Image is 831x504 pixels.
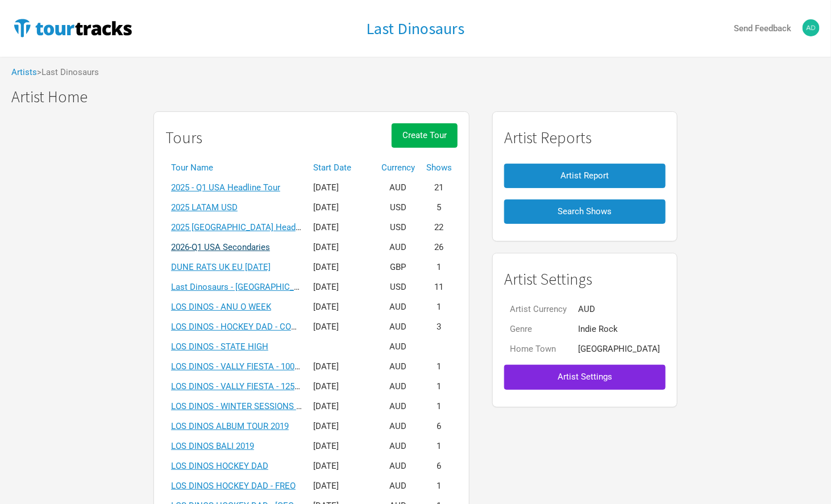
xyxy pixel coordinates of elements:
[421,436,458,456] td: 1
[421,297,458,317] td: 1
[11,88,831,106] h1: Artist Home
[171,361,338,372] a: LOS DINOS - VALLY FIESTA - 100 - 4 SHOWS
[421,158,458,178] th: Shows
[572,299,666,319] td: AUD
[308,397,376,416] td: [DATE]
[572,319,666,339] td: Indie Rock
[421,377,458,397] td: 1
[376,198,421,218] td: USD
[367,18,465,39] h1: Last Dinosaurs
[308,456,376,476] td: [DATE]
[734,23,791,34] strong: Send Feedback
[308,297,376,317] td: [DATE]
[376,158,421,178] th: Currency
[421,218,458,238] td: 22
[171,302,271,312] a: LOS DINOS - ANU O WEEK
[376,337,421,357] td: AUD
[376,377,421,397] td: AUD
[308,257,376,277] td: [DATE]
[421,476,458,496] td: 1
[171,262,271,272] a: DUNE RATS UK EU [DATE]
[376,238,421,257] td: AUD
[392,123,458,148] button: Create Tour
[376,436,421,456] td: AUD
[421,257,458,277] td: 1
[308,357,376,377] td: [DATE]
[504,359,666,395] a: Artist Settings
[308,377,376,397] td: [DATE]
[171,182,280,193] a: 2025 - Q1 USA Headline Tour
[308,317,376,337] td: [DATE]
[308,178,376,198] td: [DATE]
[171,401,348,411] a: LOS DINOS - WINTER SESSIONS - BRIGHTSIDE
[392,123,458,158] a: Create Tour
[504,319,572,339] td: Genre
[376,218,421,238] td: USD
[171,481,296,491] a: LOS DINOS HOCKEY DAD - FREO
[421,277,458,297] td: 11
[421,397,458,416] td: 1
[504,270,666,288] h1: Artist Settings
[504,194,666,230] a: Search Shows
[421,357,458,377] td: 1
[308,198,376,218] td: [DATE]
[376,178,421,198] td: AUD
[421,317,458,337] td: 3
[561,170,609,181] span: Artist Report
[308,158,376,178] th: Start Date
[171,421,289,431] a: LOS DINOS ALBUM TOUR 2019
[376,416,421,436] td: AUD
[308,277,376,297] td: [DATE]
[504,158,666,194] a: Artist Report
[37,68,99,77] span: > Last Dinosaurs
[171,282,462,292] a: Last Dinosaurs - [GEOGRAPHIC_DATA] & [GEOGRAPHIC_DATA] - April/[DATE]
[376,297,421,317] td: AUD
[421,198,458,218] td: 5
[171,461,268,471] a: LOS DINOS HOCKEY DAD
[171,381,338,391] a: LOS DINOS - VALLY FIESTA - 125 - 4 SHOWS
[165,158,308,178] th: Tour Name
[376,476,421,496] td: AUD
[504,339,572,359] td: Home Town
[558,206,612,216] span: Search Shows
[376,277,421,297] td: USD
[376,317,421,337] td: AUD
[308,416,376,436] td: [DATE]
[504,129,666,147] h1: Artist Reports
[504,199,666,224] button: Search Shows
[171,242,270,252] a: 2026-Q1 USA Secondaries
[504,164,666,188] button: Artist Report
[421,416,458,436] td: 6
[803,19,820,36] img: adamkreeft
[558,372,612,382] span: Artist Settings
[171,222,347,232] a: 2025 [GEOGRAPHIC_DATA] Headline Tour USD
[308,436,376,456] td: [DATE]
[421,178,458,198] td: 21
[171,441,254,451] a: LOS DINOS BALI 2019
[165,129,202,147] h1: Tours
[171,341,268,352] a: LOS DINOS - STATE HIGH
[572,339,666,359] td: [GEOGRAPHIC_DATA]
[421,238,458,257] td: 26
[376,456,421,476] td: AUD
[171,202,238,213] a: 2025 LATAM USD
[504,299,572,319] td: Artist Currency
[376,257,421,277] td: GBP
[402,130,447,140] span: Create Tour
[308,238,376,257] td: [DATE]
[308,218,376,238] td: [DATE]
[11,16,134,39] img: TourTracks
[376,397,421,416] td: AUD
[308,476,376,496] td: [DATE]
[171,322,325,332] a: LOS DINOS - HOCKEY DAD - COVID 2021
[11,67,37,77] a: Artists
[376,357,421,377] td: AUD
[367,20,465,38] a: Last Dinosaurs
[421,456,458,476] td: 6
[504,365,666,389] button: Artist Settings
